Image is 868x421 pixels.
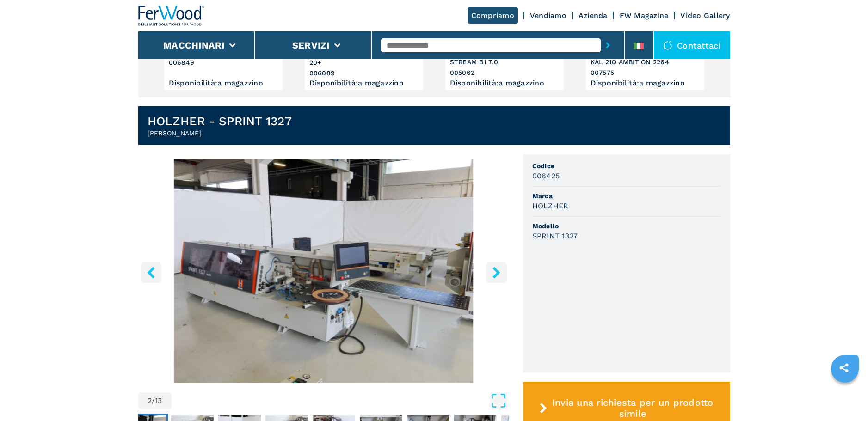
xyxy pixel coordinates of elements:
a: Vendiamo [530,11,566,20]
span: 13 [155,397,162,404]
iframe: Chat [829,379,861,414]
h3: BIESSE STREAM B1 7.0 005062 [450,46,559,78]
h3: 006425 [532,171,560,181]
span: Codice [532,161,721,171]
button: right-button [486,262,507,283]
button: Macchinari [163,40,225,51]
span: / [152,397,155,404]
a: Video Gallery [680,11,730,20]
img: Ferwood [138,6,205,26]
div: Disponibilità : a magazzino [309,81,419,85]
h3: HOMAG KAL 210 AMBITION 2264 007575 [591,46,700,78]
div: Disponibilità : a magazzino [591,81,700,85]
div: Go to Slide 2 [138,159,509,383]
h2: [PERSON_NAME] [148,128,292,138]
div: Disponibilità : a magazzino [169,81,278,85]
span: Marca [532,191,721,201]
h1: HOLZHER - SPRINT 1327 [148,114,292,128]
a: Compriamo [468,7,518,24]
button: Servizi [292,40,330,51]
span: Modello [532,221,721,231]
a: Azienda [579,11,608,20]
span: 2 [148,397,152,404]
img: Bordatrice Singola HOLZHER SPRINT 1327 [138,159,509,383]
button: submit-button [601,35,615,56]
img: Contattaci [663,41,672,50]
span: Invia una richiesta per un prodotto simile [551,397,714,419]
button: Open Fullscreen [174,392,507,409]
div: Contattaci [654,31,730,59]
a: sharethis [832,356,856,379]
h3: HOLZHER [532,201,569,211]
a: FW Magazine [620,11,669,20]
div: Disponibilità : a magazzino [450,81,559,85]
button: left-button [141,262,161,283]
h3: SPRINT 1327 [532,231,578,241]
